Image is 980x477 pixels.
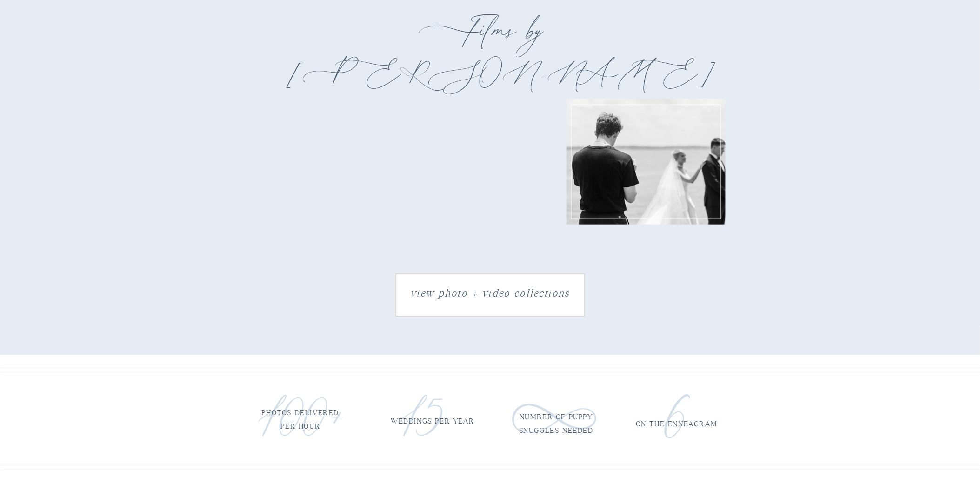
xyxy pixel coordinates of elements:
h1: Films by [PERSON_NAME] [287,10,676,38]
p: weddings per year [386,415,480,424]
iframe: 1110042045 [258,81,546,242]
p: number of puppy snuggles needed [510,411,603,419]
p: photos delivered per hour [254,406,347,415]
p: 6 [663,356,713,415]
a: view photo + video collections [398,285,582,305]
p: on the enneagram [630,417,724,426]
p: ∞ [510,351,559,411]
p: 100+ [260,355,334,450]
p: 15 [401,355,450,415]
